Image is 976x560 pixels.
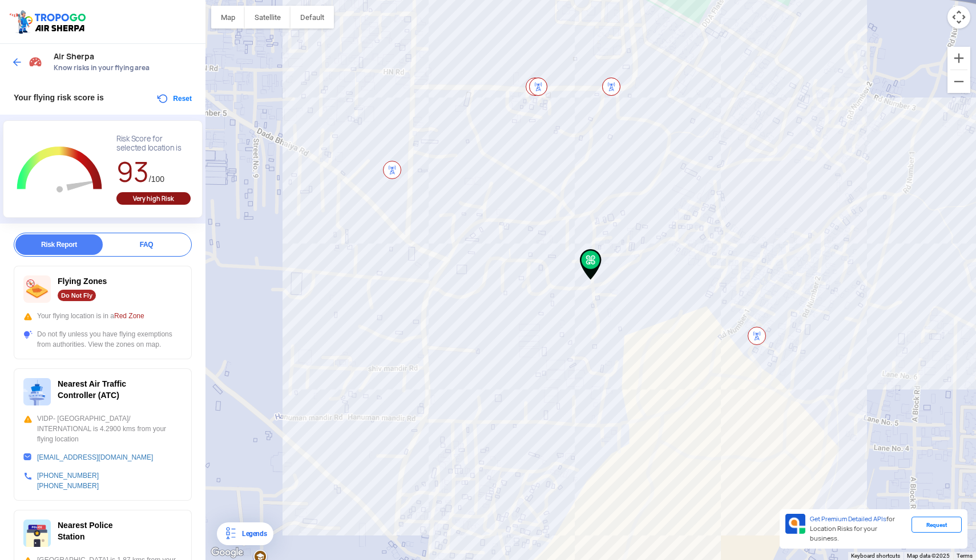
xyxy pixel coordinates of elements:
[957,553,973,559] a: Terms
[58,521,113,541] span: Nearest Police Station
[54,52,194,61] span: Air Sherpa
[245,6,291,29] button: Show satellite imagery
[9,9,90,35] img: ic_tgdronemaps.svg
[116,154,149,190] span: 93
[58,277,107,286] span: Flying Zones
[58,290,96,301] div: Do Not Fly
[103,234,190,255] div: FAQ
[810,515,886,523] span: Get Premium Detailed APIs
[12,135,107,206] g: Chart
[116,135,191,153] div: Risk Score for selected location is
[211,6,245,29] button: Show street map
[37,482,99,490] a: [PHONE_NUMBER]
[114,312,144,320] span: Red Zone
[11,56,23,68] img: ic_arrow_back_blue.svg
[208,545,246,560] img: Google
[785,514,805,534] img: Premium APIs
[23,329,182,350] div: Do not fly unless you have flying exemptions from authorities. View the zones on map.
[58,379,126,400] span: Nearest Air Traffic Controller (ATC)
[851,552,900,560] button: Keyboard shortcuts
[37,453,153,461] a: [EMAIL_ADDRESS][DOMAIN_NAME]
[907,553,950,559] span: Map data ©2025
[208,545,246,560] a: Open this area in Google Maps (opens a new window)
[224,527,237,541] img: Legends
[23,275,51,303] img: ic_nofly.svg
[23,311,182,321] div: Your flying location is in a
[947,47,970,70] button: Zoom in
[29,55,42,68] img: Risk Scores
[912,517,962,533] div: Request
[23,520,51,547] img: ic_police_station.svg
[15,234,103,255] div: Risk Report
[14,93,104,102] span: Your flying risk score is
[947,70,970,93] button: Zoom out
[805,514,912,544] div: for Location Risks for your business.
[37,472,99,480] a: [PHONE_NUMBER]
[23,413,182,444] div: VIDP- [GEOGRAPHIC_DATA]/ INTERNATIONAL is 4.2900 kms from your flying location
[23,378,51,405] img: ic_atc.svg
[149,175,164,184] span: /100
[156,92,192,105] button: Reset
[947,6,970,29] button: Map camera controls
[116,192,191,205] div: Very high Risk
[237,527,267,541] div: Legends
[54,63,194,72] span: Know risks in your flying area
